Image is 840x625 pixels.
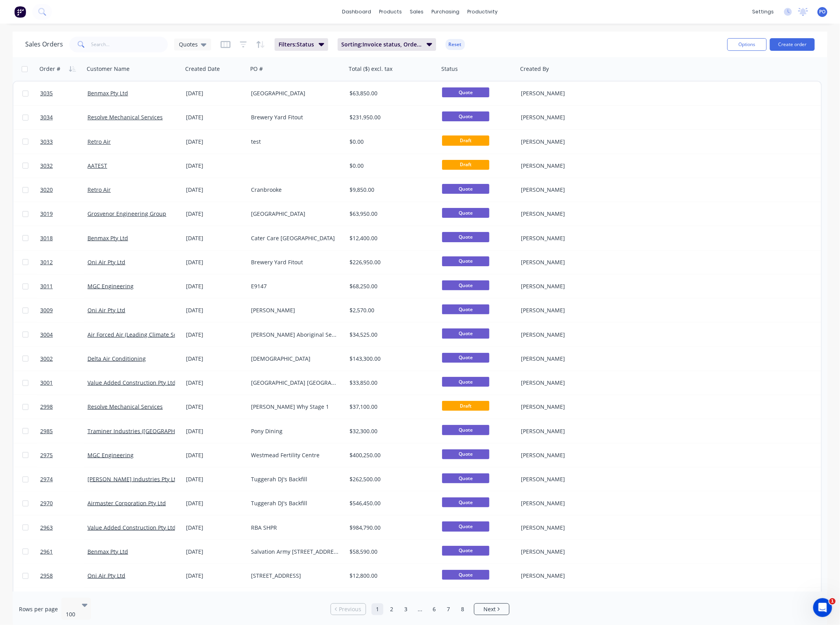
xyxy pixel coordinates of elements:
a: 3020 [40,178,87,202]
div: PO # [250,65,263,73]
div: [DATE] [186,379,245,387]
div: $400,250.00 [349,451,431,459]
a: 2998 [40,395,87,419]
div: [PERSON_NAME] [521,282,608,290]
iframe: Intercom live chat [813,598,832,617]
div: [DATE] [186,451,245,459]
span: 1 [829,598,836,605]
a: 3018 [40,226,87,250]
div: $68,250.00 [349,282,431,290]
a: 3034 [40,106,87,129]
div: products [375,6,406,18]
a: Benmax Pty Ltd [87,89,128,97]
div: Order # [39,65,60,73]
a: [PERSON_NAME] Industries Pty Ltd [87,475,179,483]
div: $32,300.00 [349,427,431,435]
span: Quote [442,473,489,483]
div: [DATE] [186,306,245,314]
span: 3001 [40,379,53,387]
div: 100 [66,610,77,618]
span: 2970 [40,499,53,507]
div: [DATE] [186,572,245,580]
div: $0.00 [349,162,431,170]
div: [DATE] [186,234,245,242]
span: 2998 [40,403,53,411]
a: Air Forced Air (Leading Climate Solutions) [87,331,197,338]
span: 3033 [40,138,53,146]
div: [PERSON_NAME] [521,427,608,435]
span: Quote [442,328,489,338]
div: [DATE] [186,548,245,556]
a: 3019 [40,202,87,226]
a: Traminer Industries ([GEOGRAPHIC_DATA]) Pty Ltd [87,427,219,435]
span: Quote [442,87,489,97]
span: Quote [442,353,489,363]
span: 3019 [40,210,53,218]
div: [PERSON_NAME] [521,548,608,556]
span: Quote [442,377,489,387]
div: $58,590.00 [349,548,431,556]
span: Draft [442,135,489,145]
div: test [251,138,338,146]
img: Factory [14,6,26,18]
div: [PERSON_NAME] Aboriginal Services [251,331,338,339]
a: MGC Engineering [87,282,134,290]
div: [PERSON_NAME] [521,331,608,339]
button: Reset [446,39,465,50]
button: Sorting:Invoice status, Order # [338,38,436,51]
span: 3035 [40,89,53,97]
div: [DATE] [186,113,245,121]
span: 3032 [40,162,53,170]
span: Quote [442,521,489,531]
div: [PERSON_NAME] [521,499,608,507]
div: [DATE] [186,186,245,194]
a: MGC Engineering [87,451,134,459]
a: Page 2 [386,603,398,615]
div: $37,100.00 [349,403,431,411]
div: Brewery Yard Fitout [251,113,338,121]
span: Quote [442,546,489,556]
span: 2961 [40,548,53,556]
div: [DATE] [186,524,245,532]
div: Cater Care [GEOGRAPHIC_DATA] [251,234,338,242]
div: [PERSON_NAME] [521,89,608,97]
a: 3002 [40,347,87,371]
div: [STREET_ADDRESS] [251,572,338,580]
span: 3020 [40,186,53,194]
a: 3009 [40,299,87,322]
span: Quote [442,111,489,121]
div: [DATE] [186,258,245,266]
div: [PERSON_NAME] [521,475,608,483]
a: Value Added Construction Pty Ltd [87,379,176,386]
a: 2970 [40,491,87,515]
div: sales [406,6,428,18]
button: Create order [770,38,815,51]
div: Created By [520,65,549,73]
a: 3035 [40,82,87,105]
a: 2963 [40,516,87,540]
div: $12,400.00 [349,234,431,242]
a: Oni Air Pty Ltd [87,572,125,579]
a: AATEST [87,162,107,169]
a: Previous page [331,605,366,613]
a: 3032 [40,154,87,178]
a: 2974 [40,467,87,491]
a: 2948 [40,588,87,612]
a: Grosvenor Engineering Group [87,210,166,217]
span: Quotes [179,40,198,48]
a: Retro Air [87,186,111,193]
a: 3011 [40,274,87,298]
div: Westmead Fertility Centre [251,451,338,459]
div: [DATE] [186,355,245,363]
span: 3011 [40,282,53,290]
a: Benmax Pty Ltd [87,234,128,242]
span: Filters: Status [279,41,314,48]
div: Total ($) excl. tax [349,65,392,73]
a: 3004 [40,323,87,347]
div: [DATE] [186,282,245,290]
span: Quote [442,570,489,580]
span: Quote [442,425,489,435]
span: 2975 [40,451,53,459]
div: [DATE] [186,210,245,218]
span: Previous [339,605,362,613]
